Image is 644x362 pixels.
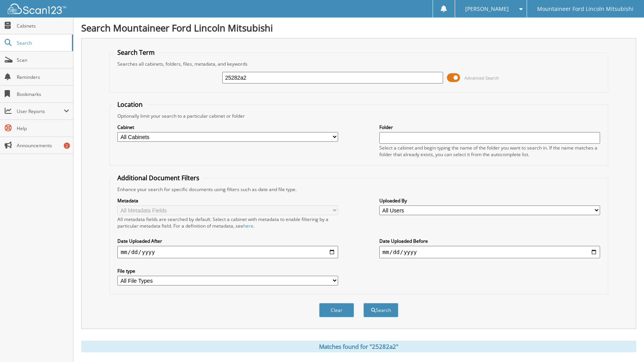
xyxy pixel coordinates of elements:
[17,142,69,149] span: Announcements
[117,197,338,204] label: Metadata
[243,223,253,229] a: here
[379,144,600,158] div: Select a cabinet and begin typing the name of the folder you want to search in. If the name match...
[464,75,499,81] span: Advanced Search
[17,23,69,29] span: Cabinets
[113,113,604,119] div: Optionally limit your search to a particular cabinet or folder
[379,238,600,244] label: Date Uploaded Before
[117,246,338,258] input: start
[117,238,338,244] label: Date Uploaded After
[17,40,68,46] span: Search
[363,303,398,317] button: Search
[17,108,64,115] span: User Reports
[537,7,634,11] span: Mountaineer Ford Lincoln Mitsubishi
[465,7,509,11] span: [PERSON_NAME]
[81,341,636,352] div: Matches found for "25282a2"
[17,91,69,97] span: Bookmarks
[64,143,70,149] div: 2
[113,100,147,109] legend: Location
[379,124,600,131] label: Folder
[113,174,203,182] legend: Additional Document Filters
[17,57,69,63] span: Scan
[113,48,159,57] legend: Search Term
[379,197,600,204] label: Uploaded By
[113,186,604,193] div: Enhance your search for specific documents using filters such as date and file type.
[117,268,338,274] label: File type
[117,124,338,131] label: Cabinet
[113,61,604,67] div: Searches all cabinets, folders, files, metadata, and keywords
[17,74,69,80] span: Reminders
[81,21,636,34] h1: Search Mountaineer Ford Lincoln Mitsubishi
[379,246,600,258] input: end
[17,125,69,132] span: Help
[117,216,338,229] div: All metadata fields are searched by default. Select a cabinet with metadata to enable filtering b...
[8,3,66,14] img: scan123-logo-white.svg
[319,303,354,317] button: Clear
